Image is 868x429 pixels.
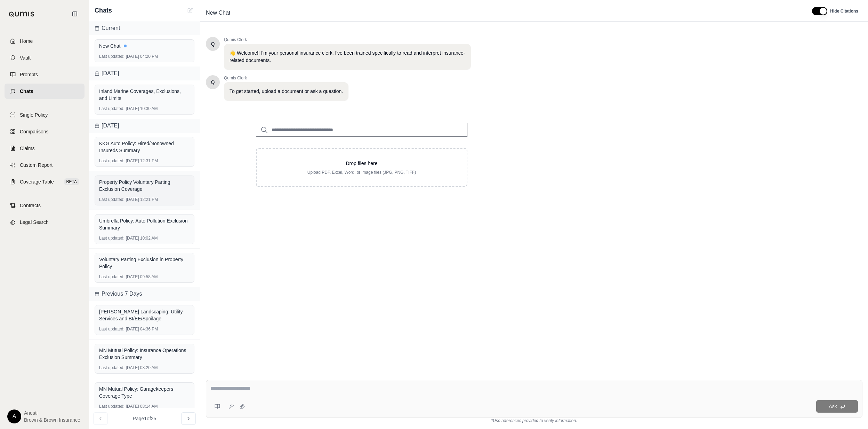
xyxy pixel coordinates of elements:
[816,400,858,413] button: Ask
[99,42,190,49] div: New Chat
[133,415,156,422] span: Page 1 of 25
[99,365,124,370] span: Last updated:
[99,158,124,164] span: Last updated:
[99,54,124,59] span: Last updated:
[224,37,471,42] span: Qumis Clerk
[20,202,41,209] span: Contracts
[20,145,35,152] span: Claims
[99,106,190,111] div: [DATE] 10:30 AM
[5,174,85,189] a: Coverage TableBETA
[99,404,190,409] div: [DATE] 08:14 AM
[203,7,804,18] div: Edit Title
[99,197,190,202] div: [DATE] 12:21 PM
[268,160,456,167] p: Drop files here
[20,128,48,135] span: Comparisons
[99,106,124,111] span: Last updated:
[24,409,80,416] span: Anesti
[20,178,54,185] span: Coverage Table
[89,119,200,133] div: [DATE]
[89,287,200,301] div: Previous 7 Days
[99,140,190,154] div: KKG Auto Policy: Hired/Nonowned Insureds Summary
[99,217,190,231] div: Umbrella Policy: Auto Pollution Exclusion Summary
[203,7,233,18] span: New Chat
[99,347,190,361] div: MN Mutual Policy: Insurance Operations Exclusion Summary
[5,33,85,49] a: Home
[99,179,190,193] div: Property Policy Voluntary Parting Exclusion Coverage
[99,308,190,322] div: [PERSON_NAME] Landscaping: Utility Services and BI/EE/Spoilage
[5,214,85,230] a: Legal Search
[99,326,124,332] span: Last updated:
[5,124,85,139] a: Comparisons
[230,88,343,95] p: To get started, upload a document or ask a question.
[5,50,85,65] a: Vault
[99,274,190,280] div: [DATE] 09:58 AM
[20,88,33,95] span: Chats
[186,6,194,15] button: New Chat
[20,219,49,226] span: Legal Search
[5,157,85,173] a: Custom Report
[99,385,190,399] div: MN Mutual Policy: Garagekeepers Coverage Type
[5,67,85,82] a: Prompts
[20,54,31,61] span: Vault
[99,235,190,241] div: [DATE] 10:02 AM
[99,54,190,59] div: [DATE] 04:20 PM
[99,274,124,280] span: Last updated:
[64,178,79,185] span: BETA
[99,88,190,102] div: Inland Marine Coverages, Exclusions, and Limits
[7,409,21,423] div: A
[89,21,200,35] div: Current
[99,256,190,270] div: Voluntary Parting Exclusion in Property Policy
[5,141,85,156] a: Claims
[99,158,190,164] div: [DATE] 12:31 PM
[5,84,85,99] a: Chats
[211,40,215,47] span: Hello
[5,198,85,213] a: Contracts
[69,8,80,19] button: Collapse sidebar
[206,418,862,423] div: *Use references provided to verify information.
[268,170,456,175] p: Upload PDF, Excel, Word, or image files (JPG, PNG, TIFF)
[830,8,858,14] span: Hide Citations
[224,75,348,81] span: Qumis Clerk
[829,404,837,409] span: Ask
[89,67,200,80] div: [DATE]
[5,107,85,123] a: Single Policy
[20,71,38,78] span: Prompts
[20,111,48,118] span: Single Policy
[99,404,124,409] span: Last updated:
[20,38,33,45] span: Home
[99,197,124,202] span: Last updated:
[211,79,215,86] span: Hello
[20,162,53,169] span: Custom Report
[99,365,190,370] div: [DATE] 08:20 AM
[95,6,112,15] span: Chats
[99,326,190,332] div: [DATE] 04:36 PM
[230,49,465,64] p: 👋 Welcome!! I'm your personal insurance clerk. I've been trained specifically to read and interpr...
[24,416,80,423] span: Brown & Brown Insurance
[9,11,35,17] img: Qumis Logo
[99,235,124,241] span: Last updated:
